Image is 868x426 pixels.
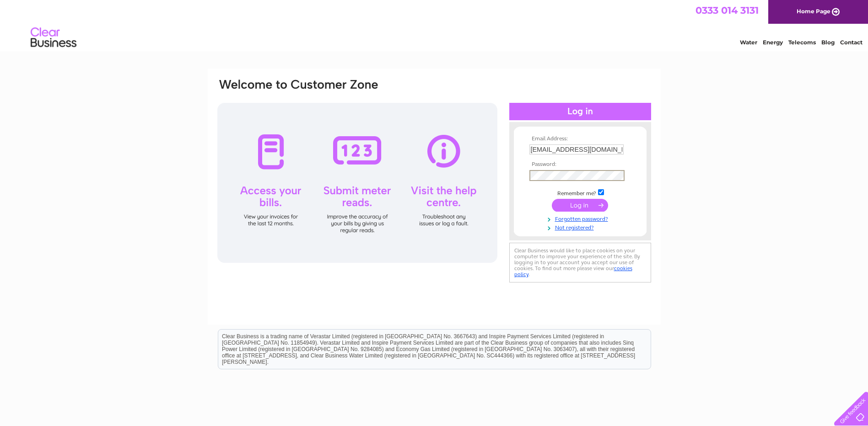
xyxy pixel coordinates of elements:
a: Water [740,39,757,46]
a: Contact [840,39,863,46]
img: logo.png [30,24,77,52]
th: Password: [527,161,633,168]
td: Remember me? [527,188,633,197]
a: Not registered? [529,223,633,231]
div: Clear Business would like to place cookies on your computer to improve your experience of the sit... [509,243,651,282]
a: Telecoms [788,39,816,46]
th: Email Address: [527,136,633,142]
div: Clear Business is a trading name of Verastar Limited (registered in [GEOGRAPHIC_DATA] No. 3667643... [218,5,651,44]
a: Blog [821,39,835,46]
a: Energy [763,39,783,46]
a: cookies policy [514,265,632,277]
a: 0333 014 3131 [695,5,759,16]
input: Submit [552,199,608,212]
a: Forgotten password? [529,214,633,223]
